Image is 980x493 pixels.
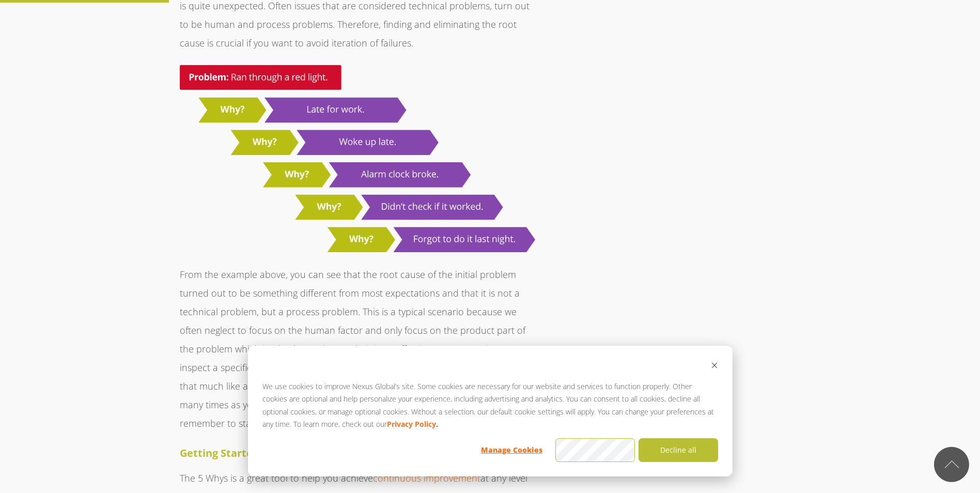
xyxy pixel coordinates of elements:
button: Manage Cookies [472,438,552,462]
button: Accept all [555,438,635,462]
strong: . [436,418,438,431]
button: Dismiss cookie banner [711,360,718,373]
img: 5 Why Analysis in Action [180,65,535,252]
strong: Getting Started [180,446,259,460]
a: Privacy Policy [387,418,436,431]
p: From the example above, you can see that the root cause of the initial problem turned out to be s... [180,265,535,433]
p: We use cookies to improve Nexus Global’s site. Some cookies are necessary for our website and ser... [262,380,718,431]
a: continuous improvement [373,472,480,484]
button: Decline all [639,438,718,462]
div: Cookie banner [248,346,733,476]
